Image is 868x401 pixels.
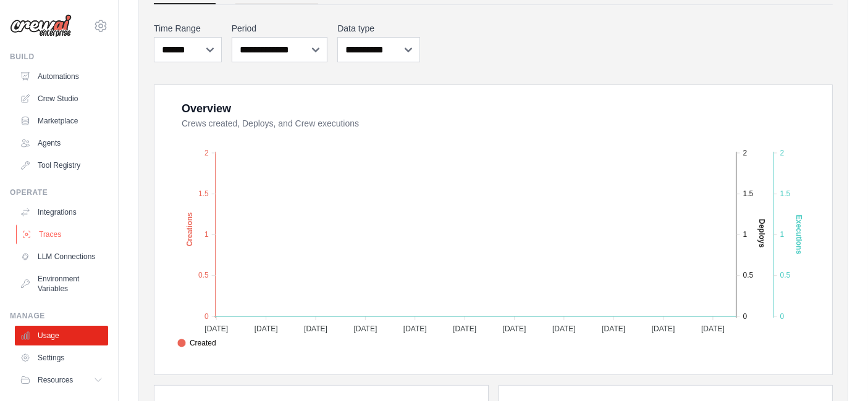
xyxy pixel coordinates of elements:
div: Overview [182,100,231,117]
text: Deploys [758,219,767,248]
a: Usage [15,326,108,345]
tspan: 0.5 [780,271,791,280]
dt: Crews created, Deploys, and Crew executions [182,117,817,130]
tspan: 1.5 [198,189,209,198]
tspan: 1 [780,231,785,239]
tspan: 0 [780,312,785,321]
tspan: [DATE] [503,325,526,333]
tspan: 1.5 [743,189,754,198]
tspan: [DATE] [602,325,625,333]
a: Traces [16,225,109,244]
tspan: [DATE] [652,325,675,333]
tspan: [DATE] [552,325,576,333]
tspan: [DATE] [403,325,427,333]
div: Build [10,52,108,62]
text: Creations [185,212,194,247]
span: Resources [38,375,73,385]
tspan: 0.5 [743,271,754,280]
a: Environment Variables [15,269,108,299]
div: Operate [10,188,108,197]
a: Tool Registry [15,155,108,175]
tspan: [DATE] [701,325,725,333]
label: Period [232,22,328,35]
tspan: 0.5 [198,271,209,280]
span: Created [177,337,216,349]
a: Integrations [15,202,108,222]
tspan: [DATE] [204,325,228,333]
img: Logo [10,14,72,38]
tspan: [DATE] [255,325,278,333]
a: Agents [15,133,108,153]
a: Automations [15,67,108,86]
tspan: 1 [204,231,209,239]
label: Time Range [154,22,222,35]
label: Data type [337,22,419,35]
text: Executions [795,215,804,255]
div: Manage [10,311,108,321]
tspan: [DATE] [354,325,377,333]
tspan: [DATE] [453,325,476,333]
tspan: 0 [743,312,748,321]
a: Settings [15,348,108,368]
tspan: 2 [204,149,209,157]
tspan: 2 [743,149,748,157]
a: Crew Studio [15,89,108,109]
tspan: 0 [204,312,209,321]
tspan: [DATE] [304,325,327,333]
tspan: 2 [780,149,785,157]
button: Resources [15,370,108,390]
a: Marketplace [15,111,108,131]
tspan: 1 [743,231,748,239]
a: LLM Connections [15,247,108,267]
tspan: 1.5 [780,189,791,198]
